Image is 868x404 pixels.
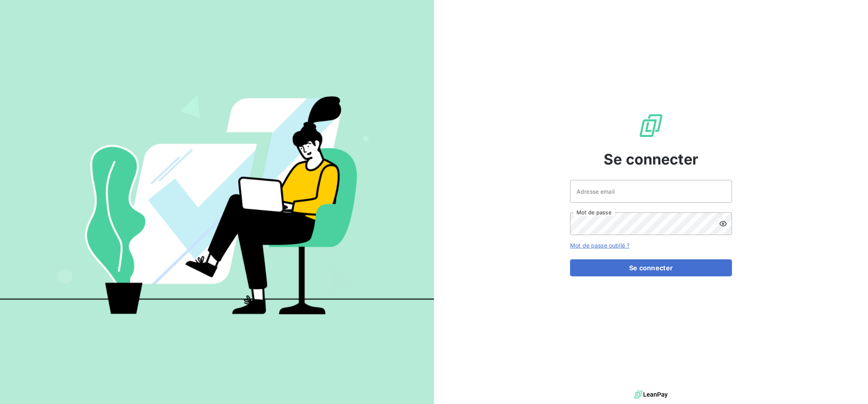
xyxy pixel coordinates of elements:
span: Se connecter [604,148,698,170]
img: logo [634,389,668,401]
input: placeholder [570,180,732,203]
button: Se connecter [570,259,732,276]
img: Logo LeanPay [638,113,664,139]
a: Mot de passe oublié ? [570,242,630,249]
